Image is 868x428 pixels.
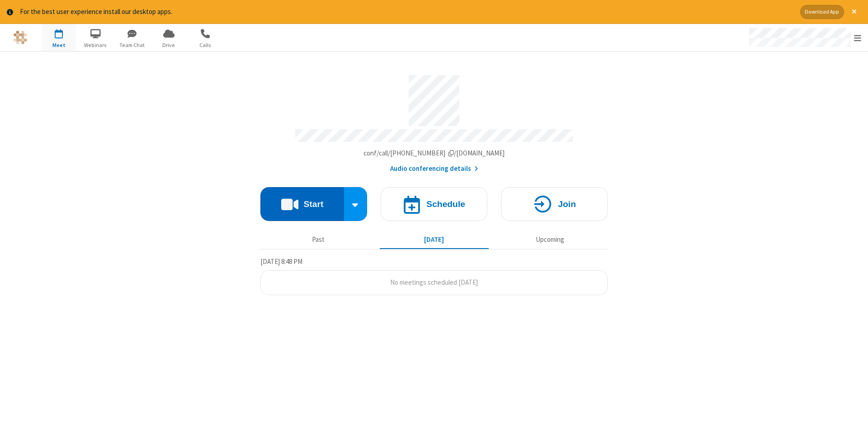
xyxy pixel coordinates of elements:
[20,7,793,17] div: For the best user experience install our desktop apps.
[363,149,505,157] span: Copy my meeting room link
[363,148,505,159] button: Copy my meeting room linkCopy my meeting room link
[79,41,113,49] span: Webinars
[847,5,861,19] button: Close alert
[260,68,608,174] section: Account details
[380,231,489,249] button: [DATE]
[260,256,608,295] section: Today's Meetings
[558,200,576,208] h4: Join
[189,41,222,49] span: Calls
[260,187,344,221] button: Start
[260,257,302,266] span: [DATE] 8:48 PM
[501,187,608,221] button: Join
[303,200,323,208] h4: Start
[390,164,478,174] button: Audio conferencing details
[3,24,37,51] button: Logo
[264,231,373,249] button: Past
[741,24,868,51] div: Open menu
[152,41,186,49] span: Drive
[800,5,844,19] button: Download App
[42,41,76,49] span: Meet
[390,278,478,287] span: No meetings scheduled [DATE]
[381,187,487,221] button: Schedule
[495,231,604,249] button: Upcoming
[14,31,27,44] img: QA Selenium DO NOT DELETE OR CHANGE
[426,200,465,208] h4: Schedule
[344,187,368,221] div: Start conference options
[115,41,149,49] span: Team Chat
